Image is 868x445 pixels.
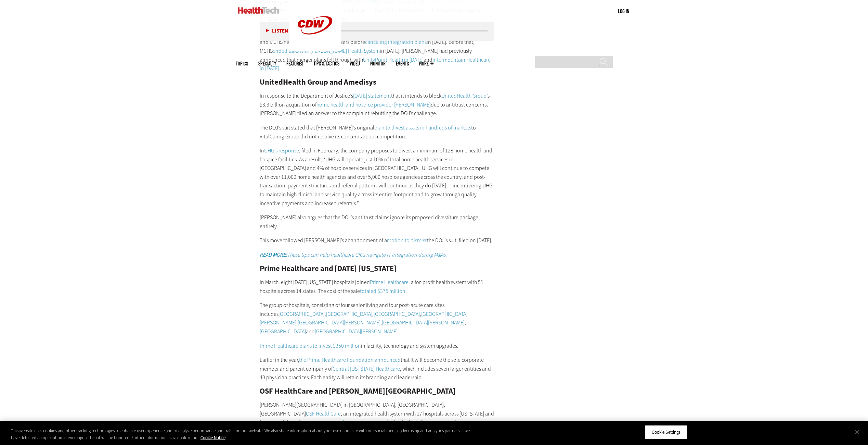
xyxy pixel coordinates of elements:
[350,61,360,66] a: Video
[260,123,494,141] p: The DOJ’s suit stated that [PERSON_NAME]’s original to VitalCaring Group did not resolve its conc...
[260,301,494,336] p: The group of hospitals, consisting of four senior living and four post-acute care sites, includes...
[260,78,494,86] h2: UnitedHealth Group and Amedisys
[236,61,248,66] span: Topics
[307,419,389,426] a: OSF HealthCare [GEOGRAPHIC_DATA]
[370,61,386,66] a: MonITor
[353,92,391,99] a: [DATE] statement
[258,61,276,66] span: Specialty
[286,61,303,66] a: Features
[360,287,405,295] a: totaled $375 million
[333,365,400,372] a: Central [US_STATE] Healthcare
[260,342,361,349] a: Prime Healthcare plans to invest $250 million
[278,310,325,318] a: [GEOGRAPHIC_DATA]
[387,237,427,244] a: motion to dismiss
[260,265,494,272] h2: Prime Healthcare and [DATE] [US_STATE]
[326,310,372,318] a: [GEOGRAPHIC_DATA]
[441,92,487,99] a: UnitedHealth Group
[260,400,494,427] p: [PERSON_NAME][GEOGRAPHIC_DATA] in [GEOGRAPHIC_DATA], [GEOGRAPHIC_DATA], [GEOGRAPHIC_DATA] , an in...
[260,251,447,258] a: READ MORE:These tips can help healthcare CIOs navigate IT integration during M&As.
[298,319,380,326] a: [GEOGRAPHIC_DATA][PERSON_NAME]
[260,236,494,245] p: This move followed [PERSON_NAME]’s abandonment of a the DOJ’s suit, filed on [DATE].
[316,101,431,108] a: home health and hospice provider [PERSON_NAME]
[260,328,306,335] a: [GEOGRAPHIC_DATA]
[850,424,865,440] button: Close
[374,310,420,318] a: [GEOGRAPHIC_DATA]
[313,61,339,66] a: Tips & Tactics
[264,147,299,154] a: UHG’s response
[238,7,279,14] img: Home
[645,425,687,440] button: Cookie Settings
[382,319,465,326] a: [GEOGRAPHIC_DATA][PERSON_NAME]
[260,251,447,258] em: These tips can help healthcare CIOs navigate IT integration during M&As.
[260,356,494,382] p: Earlier in the year, that it will become the sole corporate member and parent company of , which ...
[315,328,398,335] a: [GEOGRAPHIC_DATA][PERSON_NAME]
[374,124,471,131] a: plan to divest assets in hundreds of markets
[200,435,225,441] a: More information about your privacy
[260,91,494,118] p: In response to the Department of Justice’s that it intends to block ’s $3.3 billion acquisition o...
[260,146,494,208] p: In , filed in February, the company proposes to divest a minimum of 128 home health and hospice f...
[260,213,494,231] p: [PERSON_NAME] also argues that the DOJ’s antitrust claims ignore its proposed divestiture package...
[289,45,341,52] a: CDW
[396,61,409,66] a: Events
[260,342,494,350] p: in facility, technology and system upgrades.
[299,356,401,363] a: the Prime Healthcare Foundation announced
[618,8,629,15] div: User menu
[306,410,341,417] a: OSF HealthCare
[419,61,433,66] span: More
[260,278,494,295] p: In March, eight [DATE] [US_STATE] hospitals joined , a for-profit health system with 51 hospitals...
[618,8,629,14] a: Log in
[260,387,494,395] h2: OSF HealthCare and [PERSON_NAME][GEOGRAPHIC_DATA]
[260,251,287,258] strong: READ MORE:
[11,428,477,441] div: This website uses cookies and other tracking technologies to enhance user experience and to analy...
[370,279,409,286] a: Prime Healthcare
